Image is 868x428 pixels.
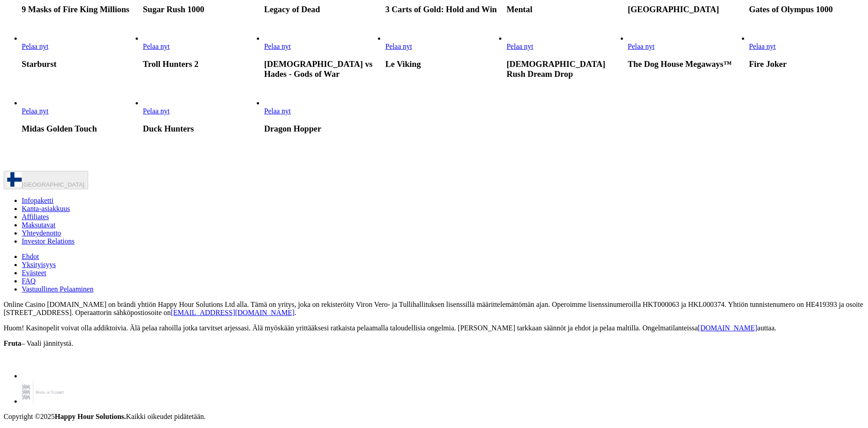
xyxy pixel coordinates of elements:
span: Pelaa nyt [749,42,776,50]
h3: Midas Golden Touch [22,124,137,134]
a: Midas Golden Touch [22,107,48,115]
img: Finland flag [7,172,22,187]
a: Troll Hunters 2 [143,42,170,50]
a: Dragon Hopper [264,107,291,115]
article: Troll Hunters 2 [143,34,258,69]
h3: Le Viking [385,59,500,69]
a: Vastuullinen Pelaaminen [22,285,94,293]
a: Duck Hunters [143,107,170,115]
a: Yhteydenotto [22,229,61,237]
p: Copyright ©2025 Kaikki oikeudet pidätetään. [4,413,864,421]
h3: The Dog House Megaways™ [628,59,743,69]
article: Midas Golden Touch [22,99,137,134]
a: [EMAIL_ADDRESS][DOMAIN_NAME] [171,309,295,316]
h3: Fire Joker [749,59,864,69]
a: maksu-ja-tolliamet [22,397,64,405]
span: [GEOGRAPHIC_DATA] [22,181,85,188]
a: Evästeet [22,269,46,277]
h3: 9 Masks of Fire King Millions [22,5,137,14]
h3: Starburst [22,59,137,69]
h3: 3 Carts of Gold: Hold and Win [385,5,500,14]
a: The Dog House Megaways™ [628,42,655,50]
a: Starburst [22,42,48,50]
button: [GEOGRAPHIC_DATA] [4,171,88,189]
article: Starburst [22,34,137,69]
article: The Dog House Megaways™ [628,34,743,69]
h3: Dragon Hopper [264,124,379,134]
a: [DOMAIN_NAME] [698,324,758,332]
h3: [GEOGRAPHIC_DATA] [628,5,743,14]
h3: Mental [506,5,622,14]
a: Kanta-asiakkuus [22,205,70,212]
span: Pelaa nyt [385,42,412,50]
nav: Secondary [4,197,864,293]
a: Yksityisyys [22,261,56,268]
span: Pelaa nyt [143,107,170,115]
span: Pelaa nyt [506,42,533,50]
article: Duck Hunters [143,99,258,134]
a: Affiliates [22,213,49,221]
span: Pelaa nyt [22,107,48,115]
a: Investor Relations [22,237,75,245]
strong: Happy Hour Solutions. [55,413,126,420]
span: Pelaa nyt [264,42,291,50]
span: Pelaa nyt [264,107,291,115]
h3: Gates of Olympus 1000 [749,5,864,14]
h3: [DEMOGRAPHIC_DATA] vs Hades - Gods of War [264,59,379,79]
a: Zeus vs Hades - Gods of War [264,42,291,50]
article: Le Viking [385,34,500,69]
article: Fire Joker [749,34,864,69]
a: Maksutavat [22,221,56,229]
article: Zeus vs Hades - Gods of War [264,34,379,79]
a: Infopaketti [22,197,53,204]
span: Pelaa nyt [628,42,655,50]
h3: [DEMOGRAPHIC_DATA] Rush Dream Drop [506,59,622,79]
p: Huom! Kasinopelit voivat olla addiktoivia. Älä pelaa rahoilla jotka tarvitset arjessasi. Älä myös... [4,324,864,332]
h3: Troll Hunters 2 [143,59,258,69]
img: maksu-ja-tolliamet [22,380,64,404]
a: Ehdot [22,253,39,260]
span: Pelaa nyt [143,42,170,50]
strong: Fruta [4,339,21,347]
p: Online Casino [DOMAIN_NAME] on brändi yhtiön Happy Hour Solutions Ltd alla. Tämä on yritys, joka ... [4,301,864,317]
p: – Vaali jännitystä. [4,339,864,348]
h3: Duck Hunters [143,124,258,134]
article: Dragon Hopper [264,99,379,134]
a: Fire Joker [749,42,776,50]
article: Temple Rush Dream Drop [506,34,622,79]
h3: Sugar Rush 1000 [143,5,258,14]
a: Temple Rush Dream Drop [506,42,533,50]
a: FAQ [22,277,36,285]
span: Pelaa nyt [22,42,48,50]
a: Le Viking [385,42,412,50]
h3: Legacy of Dead [264,5,379,14]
